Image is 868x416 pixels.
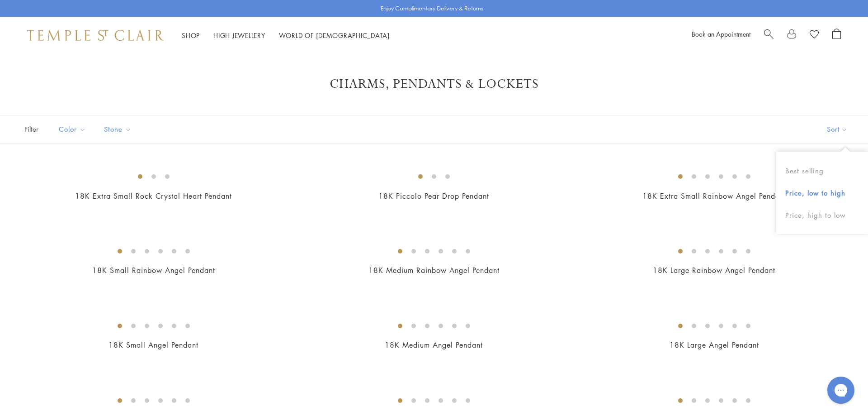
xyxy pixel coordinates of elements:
[385,340,483,350] a: 18K Medium Angel Pendant
[279,31,390,40] a: World of [DEMOGRAPHIC_DATA]World of [DEMOGRAPHIC_DATA]
[653,265,775,275] a: 18K Large Rainbow Angel Pendant
[99,124,138,135] span: Stone
[642,191,786,201] a: 18K Extra Small Rainbow Angel Pendant
[776,160,868,182] button: Best selling
[776,182,868,204] button: Price, low to high
[381,4,483,13] p: Enjoy Complimentary Delivery & Returns
[213,31,265,40] a: High JewelleryHigh Jewellery
[378,191,489,201] a: 18K Piccolo Pear Drop Pendant
[810,29,819,42] a: View Wishlist
[807,115,868,143] button: Show sort by
[823,373,859,407] iframe: Gorgias live chat messenger
[368,265,500,275] a: 18K Medium Rainbow Angel Pendant
[36,76,832,92] h1: Charms, Pendants & Lockets
[776,204,868,226] button: Price, high to low
[52,119,93,139] button: Color
[97,119,138,139] button: Stone
[75,191,232,201] a: 18K Extra Small Rock Crystal Heart Pendant
[182,31,200,40] a: ShopShop
[692,29,750,38] a: Book an Appointment
[832,29,841,42] a: Open Shopping Bag
[764,29,774,42] a: Search
[27,30,164,41] img: Temple St. Clair
[108,340,198,350] a: 18K Small Angel Pendant
[92,265,215,275] a: 18K Small Rainbow Angel Pendant
[54,124,93,135] span: Color
[670,340,759,350] a: 18K Large Angel Pendant
[182,30,390,41] nav: Main navigation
